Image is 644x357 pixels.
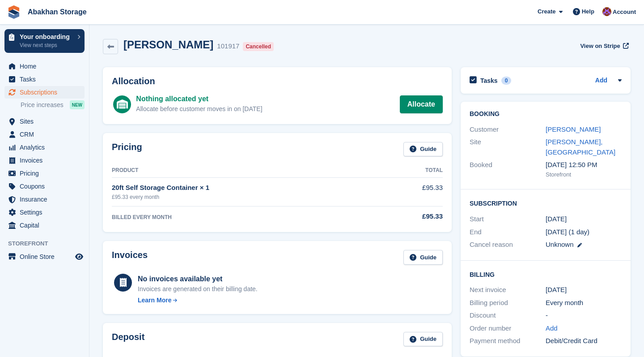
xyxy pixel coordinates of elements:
div: Allocate before customer moves in on [DATE] [136,104,262,114]
h2: Pricing [112,142,142,157]
a: menu [4,180,85,193]
a: Price increases NEW [21,100,85,110]
div: Learn More [138,296,171,305]
a: menu [4,73,85,86]
h2: Billing [470,270,622,279]
h2: Subscription [470,198,622,207]
a: menu [4,250,85,263]
h2: Tasks [480,77,498,85]
div: Customer [470,125,546,135]
span: Account [613,8,636,17]
a: [PERSON_NAME] [546,125,601,133]
span: CRM [20,128,73,141]
h2: [PERSON_NAME] [123,39,213,51]
div: Cancel reason [470,240,546,250]
h2: Allocation [112,76,443,86]
a: Guide [403,142,443,157]
div: £95.33 [385,211,443,222]
span: Sites [20,115,73,128]
th: Total [385,163,443,178]
h2: Invoices [112,250,148,265]
div: [DATE] [546,285,622,295]
div: £95.33 every month [112,193,385,201]
div: 101917 [217,41,239,52]
a: Add [595,76,607,86]
span: Coupons [20,180,73,193]
div: Storefront [546,170,622,179]
div: Billing period [470,298,546,308]
span: Home [20,60,73,73]
h2: Booking [470,111,622,118]
div: Payment method [470,336,546,346]
div: No invoices available yet [138,274,258,284]
a: Add [546,323,558,334]
a: Your onboarding View next steps [4,29,85,53]
a: menu [4,141,85,154]
a: Allocate [400,95,443,113]
span: Online Store [20,250,73,263]
time: 2025-08-29 00:00:00 UTC [546,214,567,224]
a: Learn More [138,296,258,305]
div: Order number [470,323,546,334]
span: Capital [20,219,73,232]
a: Guide [403,332,443,347]
th: Product [112,163,385,178]
img: stora-icon-8386f47178a22dfd0bd8f6a31ec36ba5ce8667c1dd55bd0f319d3a0aa187defe.svg [7,5,21,19]
span: Create [538,7,555,16]
img: William Abakhan [602,7,611,16]
div: 20ft Self Storage Container × 1 [112,183,385,193]
a: menu [4,167,85,180]
span: Settings [20,206,73,219]
div: Invoices are generated on their billing date. [138,284,258,294]
a: menu [4,128,85,141]
div: [DATE] 12:50 PM [546,160,622,170]
a: [PERSON_NAME], [GEOGRAPHIC_DATA] [546,138,615,156]
a: Guide [403,250,443,265]
a: Preview store [74,251,85,262]
a: Abakhan Storage [24,4,90,19]
p: View next steps [20,41,73,49]
div: Booked [470,160,546,179]
div: Cancelled [243,42,274,51]
div: Every month [546,298,622,308]
h2: Deposit [112,332,144,347]
a: menu [4,193,85,206]
span: View on Stripe [580,42,620,51]
a: menu [4,115,85,128]
a: menu [4,206,85,219]
span: Tasks [20,73,73,86]
div: Debit/Credit Card [546,336,622,346]
span: Price increases [21,101,64,109]
a: View on Stripe [576,39,631,53]
div: Site [470,137,546,157]
span: Insurance [20,193,73,206]
a: menu [4,60,85,73]
span: Storefront [8,239,89,248]
span: Invoices [20,154,73,167]
span: Subscriptions [20,86,73,99]
div: - [546,310,622,321]
span: [DATE] (1 day) [546,228,589,236]
a: menu [4,154,85,167]
span: Help [582,7,594,16]
div: Next invoice [470,285,546,295]
td: £95.33 [385,178,443,206]
span: Pricing [20,167,73,180]
div: Discount [470,310,546,321]
span: Analytics [20,141,73,154]
div: 0 [501,77,512,85]
div: End [470,227,546,237]
a: menu [4,219,85,232]
span: Unknown [546,241,574,248]
p: Your onboarding [20,34,73,40]
div: Start [470,214,546,224]
div: NEW [70,100,85,109]
div: BILLED EVERY MONTH [112,213,385,221]
a: menu [4,86,85,99]
div: Nothing allocated yet [136,94,262,104]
